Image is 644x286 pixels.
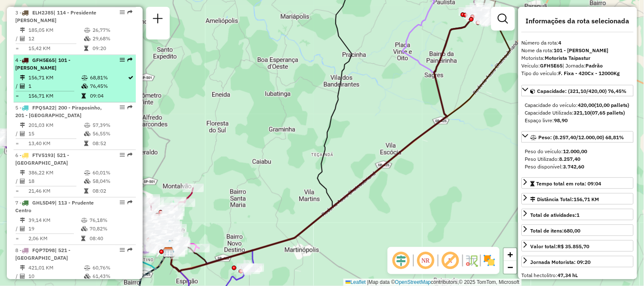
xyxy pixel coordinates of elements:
[127,57,132,62] em: Rota exportada
[531,258,591,266] div: Jornada Motorista: 09:20
[28,34,84,43] td: 12
[531,212,580,218] span: Total de atividades:
[558,272,578,278] strong: 47,34 hL
[82,93,86,98] i: Tempo total em rota
[15,44,20,53] td: =
[120,105,125,110] em: Opções
[15,234,20,243] td: =
[15,57,70,71] span: | 101 - [PERSON_NAME]
[89,216,132,224] td: 76,18%
[127,10,132,15] em: Rota exportada
[92,168,132,177] td: 60,01%
[522,17,634,25] h4: Informações da rota selecionada
[32,152,53,158] span: FTV5193
[531,196,599,203] div: Distância Total:
[127,200,132,205] em: Rota exportada
[20,123,25,128] i: Distância Total
[15,104,102,118] span: 5 -
[577,212,580,218] strong: 1
[28,272,84,280] td: 10
[391,250,411,271] span: Ocultar deslocamento
[525,109,630,117] div: Capacidade Utilizada:
[574,196,599,202] span: 156,71 KM
[92,187,132,195] td: 08:02
[28,216,81,224] td: 39,14 KM
[164,240,175,251] img: Fads
[537,180,602,187] span: Tempo total em rota: 09:04
[554,117,568,123] strong: 98,90
[28,26,84,34] td: 185,05 KM
[84,265,90,270] i: % de utilização do peso
[15,199,94,213] span: | 113 - Prudente Centro
[28,224,81,233] td: 19
[522,144,634,174] div: Peso: (8.257,40/12.000,00) 68,81%
[84,188,88,193] i: Tempo total em rota
[20,28,25,33] i: Distância Total
[531,243,590,250] div: Valor total:
[32,57,55,63] span: GFH5E65
[563,163,585,170] strong: 3.742,60
[15,82,20,90] td: /
[522,131,634,143] a: Peso: (8.257,40/12.000,00) 68,81%
[32,247,55,253] span: FQP7D98
[92,177,132,185] td: 58,04%
[120,200,125,205] em: Opções
[149,10,166,29] a: Nova sessão e pesquisa
[540,62,563,69] strong: GFH5E65
[545,55,591,61] strong: Motorista Taipastur
[81,218,87,223] i: % de utilização do peso
[84,179,90,184] i: % de utilização da cubagem
[522,47,634,54] div: Nome da rota:
[525,101,630,109] div: Capacidade do veículo:
[163,247,174,258] img: CDD Presidente Prudente
[127,105,132,110] em: Rota exportada
[346,279,366,285] a: Leaflet
[28,139,84,148] td: 13,40 KM
[90,92,128,100] td: 09:04
[522,177,634,189] a: Tempo total em rota: 09:04
[578,102,595,108] strong: 420,00
[522,39,634,47] div: Número da rota:
[522,85,634,96] a: Capacidade: (321,10/420,00) 76,45%
[563,62,603,69] span: | Jornada:
[89,234,132,243] td: 08:40
[92,139,132,148] td: 08:52
[15,199,94,213] span: 7 -
[32,9,53,16] span: ELH2J85
[15,92,20,100] td: =
[563,148,588,154] strong: 12.000,00
[522,62,634,70] div: Veículo:
[522,209,634,220] a: Total de atividades:1
[20,265,25,270] i: Distância Total
[15,247,70,261] span: 8 -
[120,57,125,62] em: Opções
[15,9,96,23] span: | 114 - Presidente [PERSON_NAME]
[20,170,25,175] i: Distância Total
[28,187,84,195] td: 21,46 KM
[20,75,25,80] i: Distância Total
[28,121,84,129] td: 201,03 KM
[84,170,90,175] i: % de utilização do peso
[92,26,132,34] td: 26,77%
[522,256,634,267] a: Jornada Motorista: 09:20
[20,226,25,231] i: Total de Atividades
[82,75,88,80] i: % de utilização do peso
[416,250,436,271] span: Ocultar NR
[504,248,517,261] a: Zoom in
[15,177,20,185] td: /
[559,39,562,46] strong: 4
[90,82,128,90] td: 76,45%
[522,193,634,205] a: Distância Total:156,71 KM
[591,109,625,116] strong: (07,65 pallets)
[15,272,20,280] td: /
[525,163,630,171] div: Peso disponível:
[508,249,513,260] span: +
[539,134,624,140] span: Peso: (8.257,40/12.000,00) 68,81%
[28,234,81,243] td: 2,06 KM
[20,179,25,184] i: Total de Atividades
[15,187,20,195] td: =
[92,129,132,138] td: 56,55%
[15,129,20,138] td: /
[84,123,90,128] i: % de utilização do peso
[525,155,630,163] div: Peso Utilizado:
